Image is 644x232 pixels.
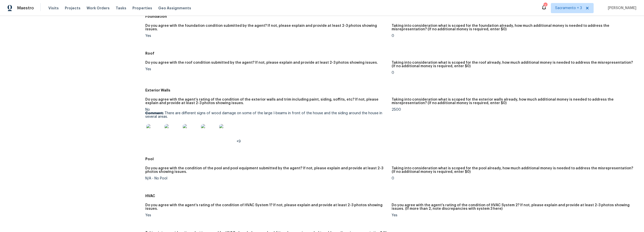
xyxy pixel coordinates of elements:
h5: Taking into consideration what is scoped for the roof already, how much additional money is neede... [392,61,634,68]
h5: Do you agree with the foundation condition submitted by the agent? If not, please explain and pro... [145,24,388,31]
span: Properties [132,6,152,11]
h5: Taking into consideration what is scoped for the foundation already, how much additional money is... [392,24,634,31]
div: 0 [392,34,634,38]
h5: Do you agree with the agent’s rating of the condition of HVAC System 2? If not, please explain an... [392,203,634,211]
p: There are different signs of wood damage on some of the large I-beams in front of the house and t... [145,111,388,119]
span: Projects [65,6,80,11]
span: Visits [48,6,59,11]
span: Geo Assignments [158,6,191,11]
span: +9 [236,140,241,143]
div: 2 [544,3,547,8]
h5: Do you agree with the roof condition submitted by the agent? If not, please explain and provide a... [145,61,378,64]
h5: Do you agree with the condition of the pool and pool equipment submitted by the agent? If not, pl... [145,167,388,174]
b: Comment: [145,111,164,115]
h5: Roof [145,51,638,56]
h5: Do you agree with the agent’s rating of the condition of HVAC System 1? If not, please explain an... [145,203,388,211]
div: No [145,108,388,143]
h5: Do you agree with the agent’s rating of the condition of the exterior walls and trim including pa... [145,98,388,105]
span: Sacramento + 3 [555,6,582,11]
div: 0 [392,177,634,180]
h5: Taking into consideration what is scoped for the pool already, how much additional money is neede... [392,167,634,174]
div: N/A - No Pool [145,177,388,180]
h5: Foundation [145,14,638,19]
h5: HVAC [145,193,638,198]
h5: Exterior Walls [145,88,638,93]
h5: Pool [145,156,638,161]
span: Tasks [116,6,126,10]
span: Maestro [17,6,34,11]
h5: Taking into consideration what is scoped for the exterior walls already, how much additional mone... [392,98,634,105]
div: 2500 [392,108,634,111]
div: Yes [145,214,388,217]
div: Yes [145,67,388,71]
div: Yes [145,34,388,38]
div: Yes [392,214,634,217]
span: [PERSON_NAME] [606,6,636,11]
div: 0 [392,71,634,75]
span: Work Orders [87,6,110,11]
